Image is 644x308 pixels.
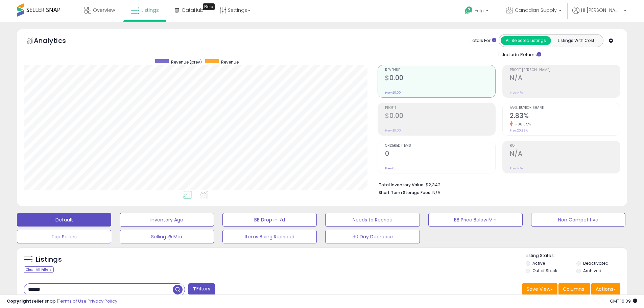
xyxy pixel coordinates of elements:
[432,189,440,196] span: N/A
[510,112,620,121] h2: 2.83%
[171,59,202,65] span: Revenue (prev)
[379,180,615,188] li: $2,342
[222,213,317,227] button: BB Drop in 7d
[58,298,87,304] a: Terms of Use
[34,36,79,47] h5: Analytics
[17,230,111,243] button: Top Sellers
[188,283,215,295] button: Filters
[510,150,620,159] h2: N/A
[532,260,545,266] label: Active
[572,7,626,22] a: Hi [PERSON_NAME]
[515,7,557,14] span: Canadian Supply
[510,68,620,72] span: Profit [PERSON_NAME]
[385,128,401,133] small: Prev: $0.00
[7,298,117,305] div: seller snap | |
[385,166,395,170] small: Prev: 0
[385,74,495,83] h2: $0.00
[510,144,620,148] span: ROI
[385,150,495,159] h2: 0
[583,268,601,274] label: Archived
[221,59,239,65] span: Revenue
[385,68,495,72] span: Revenue
[88,298,117,304] a: Privacy Policy
[379,182,425,188] b: Total Inventory Value:
[583,260,609,266] label: Deactivated
[120,230,214,243] button: Selling @ Max
[385,144,495,148] span: Ordered Items
[510,166,523,170] small: Prev: N/A
[475,8,484,14] span: Help
[222,230,317,243] button: Items Being Repriced
[510,106,620,110] span: Avg. Buybox Share
[610,298,637,304] span: 2025-09-10 16:09 GMT
[24,266,54,273] div: Clear All Filters
[325,230,420,243] button: 30 Day Decrease
[494,50,549,58] div: Include Returns
[510,74,620,83] h2: N/A
[17,213,111,227] button: Default
[93,7,115,14] span: Overview
[531,213,625,227] button: Non Competitive
[182,7,204,14] span: DataHub
[591,283,620,295] button: Actions
[581,7,622,14] span: Hi [PERSON_NAME]
[459,1,495,22] a: Help
[385,112,495,121] h2: $0.00
[385,106,495,110] span: Profit
[510,91,523,95] small: Prev: N/A
[563,286,584,292] span: Columns
[522,283,557,295] button: Save View
[141,7,159,14] span: Listings
[558,283,590,295] button: Columns
[501,36,551,45] button: All Selected Listings
[470,38,496,44] div: Totals For
[526,253,627,259] p: Listing States:
[551,36,601,45] button: Listings With Cost
[428,213,523,227] button: BB Price Below Min
[203,3,215,10] div: Tooltip anchor
[513,122,531,127] small: -86.05%
[464,6,473,15] i: Get Help
[379,190,431,195] b: Short Term Storage Fees:
[532,268,557,274] label: Out of Stock
[36,255,62,264] h5: Listings
[385,91,401,95] small: Prev: $0.00
[510,128,528,133] small: Prev: 20.29%
[7,298,31,304] strong: Copyright
[325,213,420,227] button: Needs to Reprice
[120,213,214,227] button: Inventory Age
